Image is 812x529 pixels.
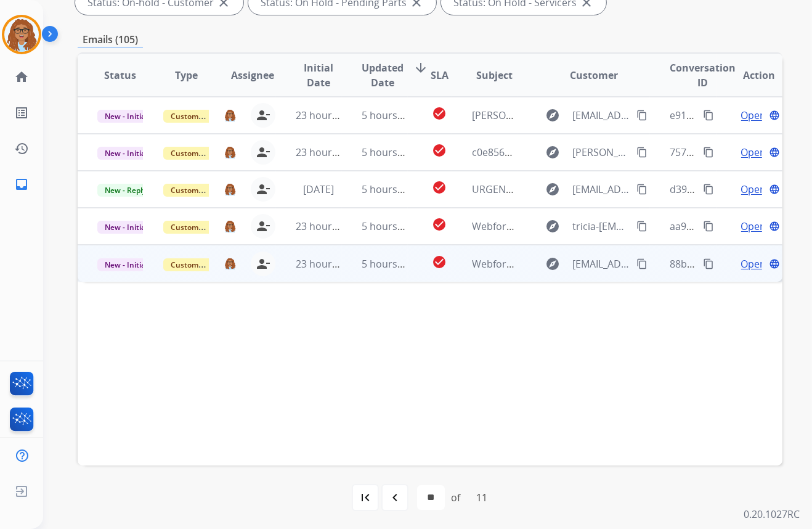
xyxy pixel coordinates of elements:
span: New - Initial [97,221,155,234]
mat-icon: person_remove [256,145,270,160]
mat-icon: check_circle [432,217,447,232]
span: Open [741,219,766,234]
mat-icon: explore [545,145,560,160]
div: 11 [466,485,497,510]
mat-icon: person_remove [256,219,270,234]
mat-icon: language [769,110,780,121]
mat-icon: content_copy [636,221,648,232]
span: New - Initial [97,147,155,160]
mat-icon: content_copy [636,147,648,158]
span: [EMAIL_ADDRESS][DOMAIN_NAME] [572,256,630,271]
th: Action [717,54,782,97]
img: agent-avatar [224,258,235,269]
mat-icon: language [769,147,780,158]
span: New - Initial [97,110,155,123]
mat-icon: content_copy [703,184,714,195]
mat-icon: home [14,70,29,84]
img: agent-avatar [224,220,235,232]
mat-icon: history [14,141,29,156]
span: Initial Date [296,60,341,90]
mat-icon: list_alt [14,105,29,120]
mat-icon: check_circle [432,143,447,158]
span: Customer Support [163,221,243,234]
span: SLA [431,68,449,83]
span: Customer Support [163,147,243,160]
mat-icon: inbox [14,177,29,192]
span: Customer [570,68,618,83]
span: Open [741,108,766,123]
span: New - Initial [97,258,155,271]
mat-icon: first_page [358,490,373,505]
mat-icon: content_copy [703,110,714,121]
mat-icon: check_circle [432,180,447,195]
span: New - Reply [97,184,153,197]
mat-icon: check_circle [432,255,447,269]
span: Status [104,68,136,83]
mat-icon: content_copy [703,147,714,158]
mat-icon: content_copy [636,110,648,121]
img: agent-avatar [224,146,235,158]
mat-icon: explore [545,256,560,271]
span: Webform from tricia-[EMAIL_ADDRESS][DOMAIN_NAME] on [DATE] [472,219,777,233]
mat-icon: explore [545,108,560,123]
mat-icon: language [769,258,780,269]
div: of [451,490,460,505]
span: 5 hours ago [362,257,417,271]
mat-icon: content_copy [636,258,648,269]
span: Updated Date [362,60,404,90]
mat-icon: person_remove [256,108,270,123]
span: [PERSON_NAME] Order Queen Sleeper [472,109,649,122]
p: Emails (105) [78,32,143,47]
span: Conversation ID [670,60,736,90]
span: Type [175,68,198,83]
span: Webform from [EMAIL_ADDRESS][DOMAIN_NAME] on [DATE] [472,257,751,271]
span: Open [741,182,766,197]
mat-icon: person_remove [256,256,270,271]
span: Customer Support [163,110,243,123]
mat-icon: content_copy [703,221,714,232]
mat-icon: arrow_downward [413,60,428,75]
span: 23 hours ago [296,109,357,122]
mat-icon: language [769,184,780,195]
mat-icon: person_remove [256,182,270,197]
span: Assignee [231,68,274,83]
span: 23 hours ago [296,257,357,271]
span: 5 hours ago [362,109,417,122]
mat-icon: navigate_before [388,490,402,505]
span: 5 hours ago [362,146,417,159]
img: agent-avatar [224,183,235,195]
mat-icon: explore [545,219,560,234]
p: 0.20.1027RC [744,507,800,522]
span: c0e8562a-b127-42f7-a2fb-e4e76328fc21 [472,146,654,159]
span: [PERSON_NAME][EMAIL_ADDRESS][PERSON_NAME][DOMAIN_NAME] [572,145,630,160]
mat-icon: language [769,221,780,232]
mat-icon: content_copy [703,258,714,269]
span: 23 hours ago [296,146,357,159]
span: [DATE] [303,182,334,196]
span: Open [741,256,766,271]
span: 5 hours ago [362,182,417,196]
mat-icon: content_copy [636,184,648,195]
span: Customer Support [163,184,243,197]
span: 23 hours ago [296,219,357,233]
span: Subject [476,68,513,83]
span: [EMAIL_ADDRESS][DOMAIN_NAME] [572,182,630,197]
span: [EMAIL_ADDRESS][DOMAIN_NAME] [572,108,630,123]
span: Customer Support [163,258,243,271]
span: tricia-[EMAIL_ADDRESS][DOMAIN_NAME] [572,219,630,234]
mat-icon: check_circle [432,106,447,121]
img: agent-avatar [224,109,235,121]
img: avatar [4,17,39,52]
span: 5 hours ago [362,219,417,233]
span: Open [741,145,766,160]
mat-icon: explore [545,182,560,197]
